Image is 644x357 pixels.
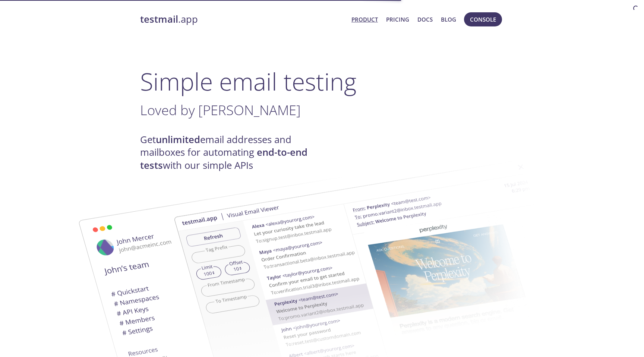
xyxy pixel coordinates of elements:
[470,15,496,24] span: Console
[464,12,502,26] button: Console
[140,146,307,171] strong: end-to-end tests
[140,67,504,96] h1: Simple email testing
[156,133,200,146] strong: unlimited
[386,15,409,24] a: Pricing
[140,101,301,119] span: Loved by [PERSON_NAME]
[140,13,178,26] strong: testmail
[441,15,456,24] a: Blog
[140,133,322,172] h4: Get email addresses and mailboxes for automating with our simple APIs
[351,15,378,24] a: Product
[417,15,433,24] a: Docs
[140,13,345,26] a: testmail.app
